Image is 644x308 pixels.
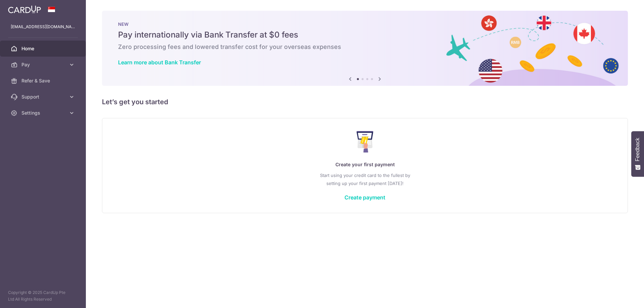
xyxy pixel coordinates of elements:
[118,29,612,40] h5: Pay internationally via Bank Transfer at $0 fees
[631,131,644,177] button: Feedback - Show survey
[116,171,614,187] p: Start using your credit card to the fullest by setting up your first payment [DATE]!
[635,138,641,161] span: Feedback
[8,5,41,13] img: CardUp
[21,45,66,52] span: Home
[116,161,614,169] p: Create your first payment
[102,97,628,107] h5: Let’s get you started
[21,77,66,84] span: Refer & Save
[11,23,75,30] p: [EMAIL_ADDRESS][DOMAIN_NAME]
[357,131,374,152] img: Make Payment
[344,194,385,201] a: Create payment
[118,59,201,66] a: Learn more about Bank Transfer
[21,94,66,100] span: Support
[102,11,628,86] img: Bank transfer banner
[118,21,612,27] p: NEW
[21,110,66,116] span: Settings
[21,61,66,68] span: Pay
[118,43,612,51] h6: Zero processing fees and lowered transfer cost for your overseas expenses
